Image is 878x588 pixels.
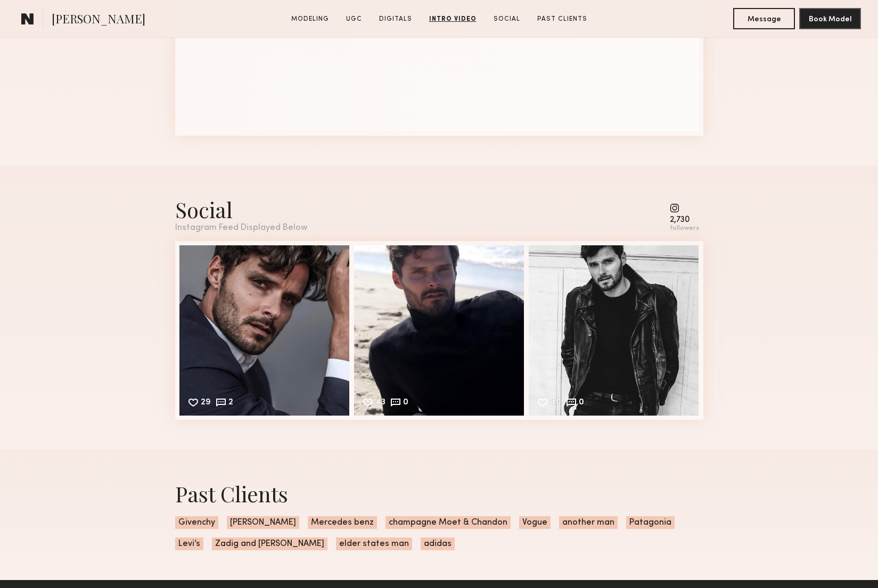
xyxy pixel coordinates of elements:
span: Patagonia [626,516,675,529]
span: [PERSON_NAME] [52,11,145,29]
div: 29 [201,399,211,408]
div: followers [670,225,699,233]
div: 40 [550,399,561,408]
a: Intro Video [425,14,481,24]
div: 0 [579,399,584,408]
a: UGC [342,14,366,24]
span: Zadig and [PERSON_NAME] [212,537,327,550]
span: elder states man [336,537,412,550]
div: Instagram Feed Displayed Below [175,223,307,233]
span: adidas [421,537,455,550]
span: Levi’s [175,537,203,550]
span: another man [559,516,618,529]
span: [PERSON_NAME] [227,516,299,529]
span: champagne Moet & Chandon [385,516,511,529]
span: Mercedes benz [308,516,377,529]
div: 2,730 [670,216,699,224]
div: 0 [403,399,408,408]
a: Book Model [799,14,861,23]
span: Givenchy [175,516,218,529]
div: Social [175,195,307,223]
div: 43 [375,399,385,408]
a: Modeling [287,14,333,24]
span: Vogue [519,516,551,529]
a: Digitals [375,14,416,24]
a: Social [489,14,524,24]
a: Past Clients [533,14,592,24]
div: 2 [228,399,233,408]
button: Message [733,8,795,29]
div: Past Clients [175,479,703,508]
button: Book Model [799,8,861,29]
